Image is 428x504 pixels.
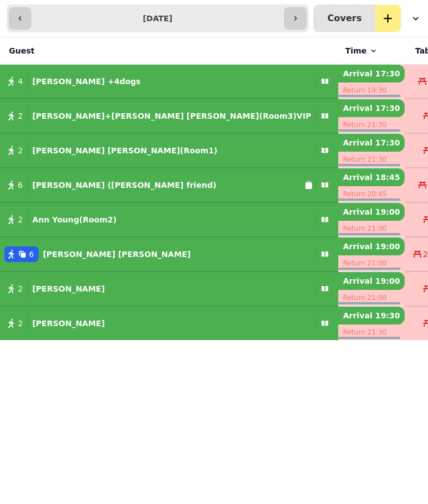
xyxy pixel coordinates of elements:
span: 2 [18,145,23,156]
button: Covers [314,5,375,32]
p: Arrival 19:30 [338,307,404,324]
span: 2 [18,214,23,225]
p: [PERSON_NAME] +4dogs [32,76,141,87]
p: Covers [328,14,362,23]
p: Arrival 17:30 [338,65,404,83]
p: Arrival 19:00 [338,203,404,221]
p: Return 21:00 [338,290,404,306]
p: Arrival 17:30 [338,99,404,117]
span: 4 [18,76,23,87]
span: Time [345,45,366,56]
p: [PERSON_NAME] [PERSON_NAME] [43,249,191,260]
p: Return 21:00 [338,255,404,271]
p: Arrival 18:45 [338,168,404,186]
p: Arrival 19:00 [338,272,404,290]
p: Return 21:30 [338,324,404,340]
span: 2 [18,318,23,329]
span: 6 [29,249,34,260]
p: Return 20:45 [338,186,404,202]
p: [PERSON_NAME] ([PERSON_NAME] friend) [32,180,216,191]
p: Return 21:30 [338,152,404,167]
span: 2 [18,110,23,122]
p: Return 21:00 [338,221,404,236]
p: [PERSON_NAME]+[PERSON_NAME] [PERSON_NAME](Room3)VIP [32,110,312,122]
p: [PERSON_NAME] [32,318,105,329]
span: 6 [18,180,23,191]
p: Arrival 17:30 [338,134,404,152]
p: Ann Young(Room2) [32,214,116,225]
p: Return 21:30 [338,117,404,133]
p: [PERSON_NAME] [32,283,105,294]
p: Arrival 19:00 [338,238,404,255]
p: Return 19:30 [338,83,404,98]
p: [PERSON_NAME] [PERSON_NAME](Room1) [32,145,217,156]
button: Time [345,45,377,56]
span: 2 [18,283,23,294]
